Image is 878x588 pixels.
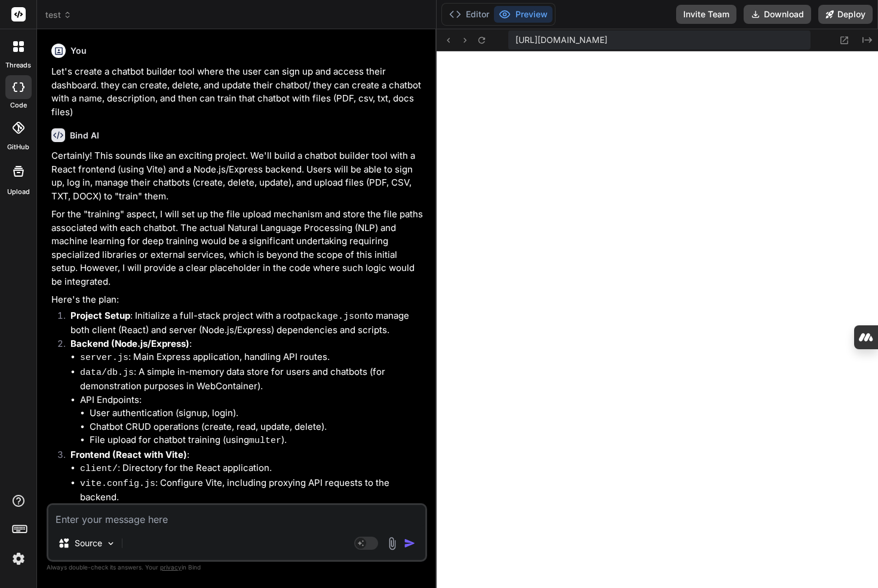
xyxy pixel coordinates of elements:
[51,293,425,307] p: Here's the plan:
[80,365,425,393] li: : A simple in-memory data store for users and chatbots (for demonstration purposes in WebContainer).
[80,353,128,363] code: server.js
[10,100,27,110] label: code
[80,393,425,448] li: API Endpoints:
[5,60,31,70] label: threads
[75,537,102,549] p: Source
[61,309,425,337] li: : Initialize a full-stack project with a root to manage both client (React) and server (Node.js/E...
[160,564,182,571] span: privacy
[300,312,365,322] code: package.json
[80,350,425,365] li: : Main Express application, handling API routes.
[90,407,425,420] li: User authentication (signup, login).
[51,208,425,288] p: For the "training" aspect, I will set up the file upload mechanism and store the file paths assoc...
[249,436,281,446] code: multer
[404,537,416,549] img: icon
[818,5,873,24] button: Deploy
[70,45,87,57] h6: You
[80,476,425,504] li: : Configure Vite, including proxying API requests to the backend.
[70,130,99,141] h6: Bind AI
[7,187,30,197] label: Upload
[90,433,425,448] li: File upload for chatbot training (using ).
[70,338,189,349] strong: Backend (Node.js/Express)
[515,34,607,46] span: [URL][DOMAIN_NAME]
[437,51,878,588] iframe: Preview
[80,461,425,476] li: : Directory for the React application.
[61,337,425,448] li: :
[80,464,118,474] code: client/
[444,6,494,23] button: Editor
[744,5,811,24] button: Download
[51,65,425,119] p: Let's create a chatbot builder tool where the user can sign up and access their dashboard. they c...
[8,549,29,569] img: settings
[70,310,130,321] strong: Project Setup
[47,562,427,573] p: Always double-check its answers. Your in Bind
[51,149,425,203] p: Certainly! This sounds like an exciting project. We'll build a chatbot builder tool with a React ...
[494,6,552,23] button: Preview
[45,9,72,21] span: test
[385,537,399,550] img: attachment
[70,449,187,460] strong: Frontend (React with Vite)
[80,479,155,489] code: vite.config.js
[676,5,736,24] button: Invite Team
[90,420,425,434] li: Chatbot CRUD operations (create, read, update, delete).
[7,142,29,152] label: GitHub
[106,538,116,549] img: Pick Models
[80,368,134,378] code: data/db.js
